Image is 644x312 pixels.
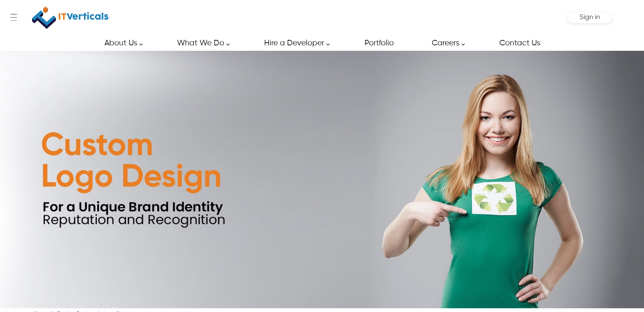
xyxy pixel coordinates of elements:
a: Contact Us [491,35,547,51]
a: About Us [97,35,146,51]
img: IT Verticals Inc [32,3,109,32]
a: What We Do [169,35,233,51]
a: Careers [424,35,469,51]
span: Sign in [579,14,600,21]
a: Sign in [579,16,600,20]
a: Portfolio [357,35,401,51]
a: Hire a Developer [256,35,333,51]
